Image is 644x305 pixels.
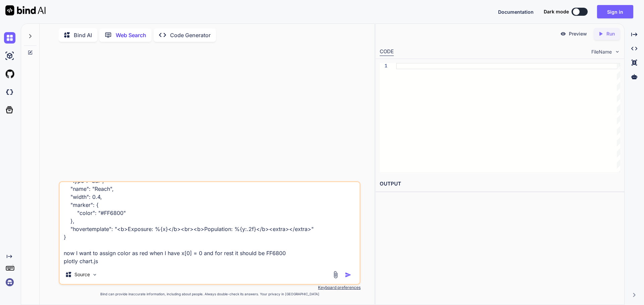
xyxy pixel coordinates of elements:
[614,49,620,55] img: chevron down
[591,49,612,55] span: FileName
[544,8,569,15] span: Dark mode
[60,182,360,265] textarea: let data = [{ "x": [ 0, 1, 2 ], "y": [ 0, 10685.67494154294, 9974.337777403425 ], "type": "bar", ...
[380,63,387,69] div: 1
[498,9,534,15] span: Documentation
[4,50,15,62] img: ai-studio
[59,285,361,290] p: Keyboard preferences
[116,31,146,39] p: Web Search
[332,271,339,279] img: attachment
[380,48,394,56] div: CODE
[74,31,92,39] p: Bind AI
[376,176,624,192] h2: OUTPUT
[4,68,15,80] img: githubLight
[4,277,15,288] img: signin
[170,31,211,39] p: Code Generator
[59,292,361,297] p: Bind can provide inaccurate information, including about people. Always double-check its answers....
[606,30,615,37] p: Run
[74,271,90,278] p: Source
[4,32,15,44] img: chat
[498,8,534,15] button: Documentation
[569,30,587,37] p: Preview
[4,86,15,98] img: darkCloudIdeIcon
[560,31,566,37] img: preview
[92,272,98,278] img: Pick Models
[5,5,46,15] img: Bind AI
[597,5,633,18] button: Sign in
[345,272,352,278] img: icon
